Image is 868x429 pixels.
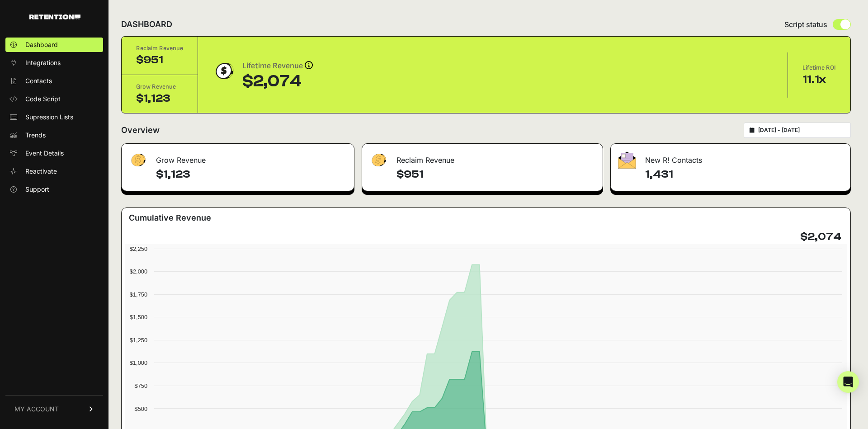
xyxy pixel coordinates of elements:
div: Lifetime Revenue [242,60,313,72]
a: Supression Lists [5,110,103,124]
span: Event Details [25,149,64,158]
div: Grow Revenue [122,144,354,171]
a: MY ACCOUNT [5,395,103,423]
div: $1,123 [136,91,183,106]
h4: $951 [396,167,595,182]
text: $1,500 [130,314,147,321]
span: Code Script [25,94,61,104]
text: $750 [135,382,147,389]
img: Retention.com [29,14,80,19]
div: New R! Contacts [611,144,850,171]
a: Code Script [5,92,103,106]
div: Open Intercom Messenger [837,371,859,393]
a: Reactivate [5,164,103,179]
text: $2,250 [130,245,147,252]
a: Support [5,182,103,197]
a: Contacts [5,74,103,88]
text: $2,000 [130,268,147,275]
span: Script status [784,19,827,30]
span: Integrations [25,58,61,67]
h2: Overview [121,124,160,137]
text: $500 [135,405,147,412]
span: Contacts [25,76,52,85]
h4: 1,431 [645,167,843,182]
span: Supression Lists [25,113,73,122]
h3: Cumulative Revenue [129,212,211,224]
img: fa-dollar-13500eef13a19c4ab2b9ed9ad552e47b0d9fc28b02b83b90ba0e00f96d6372e9.png [369,151,387,169]
img: dollar-coin-05c43ed7efb7bc0c12610022525b4bbbb207c7efeef5aecc26f025e68dcafac9.png [212,60,235,82]
div: 11.1x [802,72,836,87]
span: Trends [25,131,46,140]
img: fa-envelope-19ae18322b30453b285274b1b8af3d052b27d846a4fbe8435d1a52b978f639a2.png [618,151,636,169]
a: Integrations [5,56,103,70]
text: $1,000 [130,359,147,366]
span: Reactivate [25,167,57,176]
h4: $1,123 [156,167,347,182]
text: $1,750 [130,291,147,298]
text: $1,250 [130,337,147,344]
img: fa-dollar-13500eef13a19c4ab2b9ed9ad552e47b0d9fc28b02b83b90ba0e00f96d6372e9.png [129,151,147,169]
a: Dashboard [5,38,103,52]
span: Support [25,185,49,194]
div: Grow Revenue [136,82,183,91]
span: MY ACCOUNT [14,405,59,414]
div: Lifetime ROI [802,63,836,72]
div: $951 [136,53,183,67]
div: Reclaim Revenue [136,44,183,53]
span: Dashboard [25,40,58,49]
h4: $2,074 [800,230,841,244]
div: Reclaim Revenue [362,144,603,171]
a: Trends [5,128,103,142]
a: Event Details [5,146,103,160]
h2: DASHBOARD [121,18,172,31]
div: $2,074 [242,72,313,90]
